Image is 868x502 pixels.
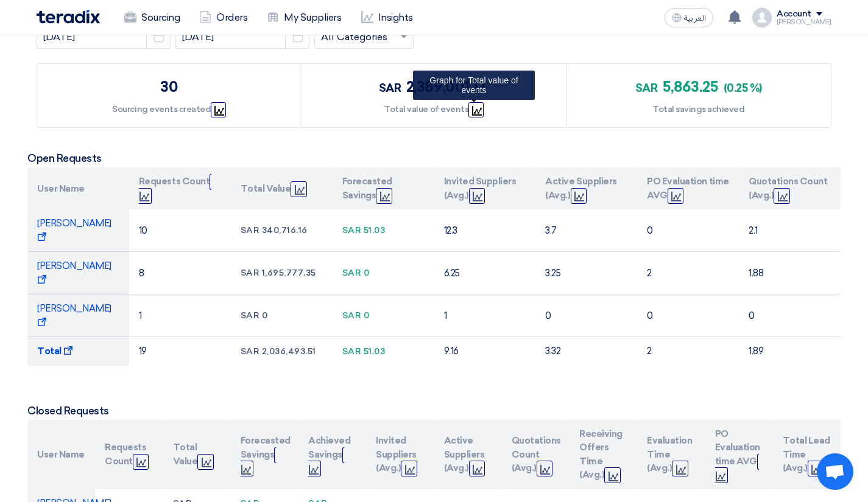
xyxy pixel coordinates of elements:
th: Evaluation Time (Avg.) [637,420,705,489]
span: sar [342,268,362,278]
span: 51.03 [364,225,386,235]
td: 10 [129,209,231,252]
input: from [37,24,171,49]
td: 0 [637,295,739,337]
span: sar [342,346,362,357]
td: 8 [129,252,231,295]
th: Requests Count [129,167,231,209]
span: sar [241,268,260,278]
a: Orders [189,4,257,31]
a: Insights [351,4,423,31]
td: 2 [637,337,739,366]
div: Open chat [817,453,853,490]
th: Total Lead Time (Avg.) [773,420,841,489]
td: 1.88 [739,252,841,295]
b: Total [37,346,62,357]
td: 0 [535,295,637,337]
span: sar [241,310,260,321]
span: 0 [364,268,370,278]
td: 19 [129,337,231,366]
div: Account [777,9,811,19]
td: 1 [434,295,536,337]
div: Total value of events [384,103,483,116]
span: sar [342,310,362,321]
span: 2,036,493.51 [262,346,316,357]
span: العربية [684,14,706,23]
h5: Open Requests [27,152,841,164]
td: 3.7 [535,209,637,252]
span: sar [635,82,658,95]
td: 1.89 [739,337,841,366]
th: Achieved Savings [298,420,366,489]
td: 0 [739,295,841,337]
td: 2 [637,252,739,295]
th: Forecasted Savings [231,420,298,489]
span: 2,389,001.17 [406,78,486,96]
th: User Name [27,167,129,209]
span: 1,695,777.35 [262,268,316,278]
div: 30 [160,76,178,98]
td: 1 [129,295,231,337]
a: Sourcing [115,4,189,31]
span: 0 [364,310,370,321]
span: sar [342,225,362,235]
th: Invited Suppliers (Avg.) [366,420,434,489]
td: 9.16 [434,337,536,366]
th: Receiving Offers Time (Avg.) [570,420,637,489]
span: sar [379,82,401,95]
a: My Suppliers [257,4,351,31]
div: Sourcing events created [112,103,226,116]
th: PO Evaluation time AVG [705,420,773,489]
img: Teradix logo [37,10,100,24]
th: Total Value [231,167,333,209]
img: profile_test.png [752,8,772,27]
span: 0 [262,310,268,321]
h5: Closed Requests [27,405,841,417]
th: Quotations Count (Avg.) [502,420,570,489]
span: 340,716.16 [262,225,308,235]
th: Total Value [163,420,231,489]
td: 3.25 [535,252,637,295]
td: 0 [637,209,739,252]
td: 6.25 [434,252,536,295]
th: Forecasted Savings [333,167,434,209]
span: [PERSON_NAME] [37,303,111,328]
div: Total savings achieved [652,103,744,116]
span: sar [241,346,260,357]
span: [PERSON_NAME] [37,218,111,243]
span: sar [241,225,260,235]
th: Requests Count [95,420,163,489]
span: (0.25 %) [724,82,762,95]
span: 51.03 [364,346,386,357]
th: Active Suppliers (Avg.) [535,167,637,209]
td: 12.3 [434,209,536,252]
td: 2.1 [739,209,841,252]
div: [PERSON_NAME] [777,19,831,26]
span: 5,863.25 [663,78,718,96]
div: Graph for Total value of events [413,71,535,100]
th: Active Suppliers (Avg.) [434,420,502,489]
th: User Name [27,420,95,489]
span: [PERSON_NAME] [37,260,111,285]
th: Invited Suppliers (Avg.) [434,167,536,209]
th: Quotations Count (Avg.) [739,167,841,209]
button: العربية [665,8,713,27]
td: 3.32 [535,337,637,366]
input: to [175,24,309,49]
th: PO Evaluation time AVG [637,167,739,209]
